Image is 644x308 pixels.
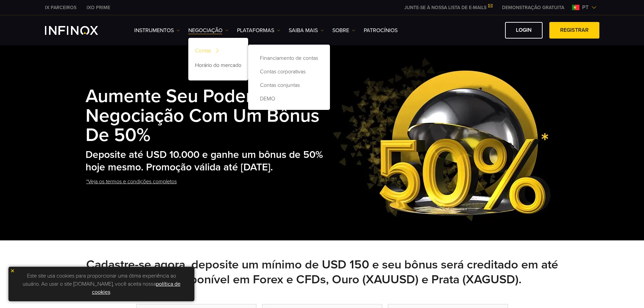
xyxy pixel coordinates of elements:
[188,45,248,59] a: Contas
[289,26,324,34] a: Saiba mais
[86,85,319,147] strong: Aumente seu poder de negociação com um bônus de 50%
[134,26,180,34] a: Instrumentos
[364,26,398,34] a: Patrocínios
[332,26,355,34] a: SOBRE
[497,4,569,11] a: INFINOX MENU
[86,257,559,287] h2: Cadastre-se agora, deposite um mínimo de USD 150 e seu bônus será creditado em até 1 dia útil. Di...
[45,26,114,35] a: INFINOX Logo
[255,92,323,105] a: DEMO
[505,22,543,39] a: Login
[81,4,115,11] a: INFINOX
[188,59,248,74] a: Horário do mercado
[549,22,599,39] a: Registrar
[188,26,229,34] a: NEGOCIAÇÃO
[40,4,81,11] a: INFINOX
[86,173,177,190] a: *Veja os termos e condições completos
[86,149,326,173] h2: Deposite até USD 10.000 e ganhe um bônus de 50% hoje mesmo. Promoção válida até [DATE].
[12,270,191,298] p: Este site usa cookies para proporcionar uma ótima experiência ao usuário. Ao usar o site [DOMAIN_...
[10,268,15,273] img: yellow close icon
[579,3,591,11] span: pt
[399,5,497,10] a: JUNTE-SE À NOSSA LISTA DE E-MAILS
[237,26,280,34] a: PLATAFORMAS
[255,78,323,92] a: Contas conjuntas
[255,51,323,65] a: Financiamento de contas
[255,65,323,78] a: Contas corporativas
